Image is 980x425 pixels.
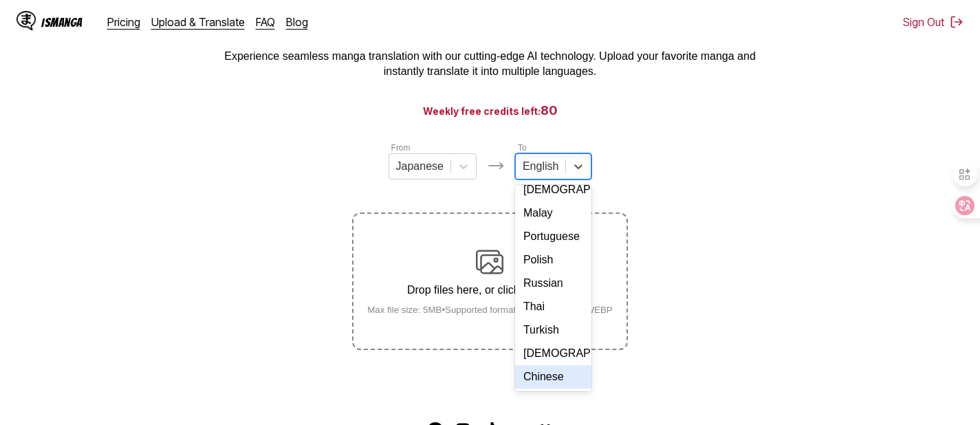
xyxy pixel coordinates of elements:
[41,16,83,29] div: IsManga
[903,15,963,29] button: Sign Out
[515,201,591,225] div: Malay
[215,49,765,80] p: Experience seamless manga translation with our cutting-edge AI technology. Upload your favorite m...
[286,15,308,29] a: Blog
[950,15,963,29] img: Sign out
[515,295,591,318] div: Thai
[256,15,275,29] a: FAQ
[488,157,504,174] img: Languages icon
[515,342,591,365] div: [DEMOGRAPHIC_DATA]
[17,11,107,33] a: IsManga LogoIsManga
[356,284,624,296] p: Drop files here, or click to browse.
[107,15,140,29] a: Pricing
[151,15,245,29] a: Upload & Translate
[356,305,624,315] small: Max file size: 5MB • Supported formats: JP(E)G, PNG, WEBP
[515,248,591,272] div: Polish
[515,225,591,248] div: Portuguese
[515,272,591,295] div: Russian
[518,143,527,153] label: To
[33,102,947,119] h3: Weekly free credits left:
[391,143,411,153] label: From
[515,318,591,342] div: Turkish
[515,365,591,389] div: Chinese
[17,11,36,30] img: IsManga Logo
[541,103,558,118] span: 80
[515,178,591,201] div: [DEMOGRAPHIC_DATA]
